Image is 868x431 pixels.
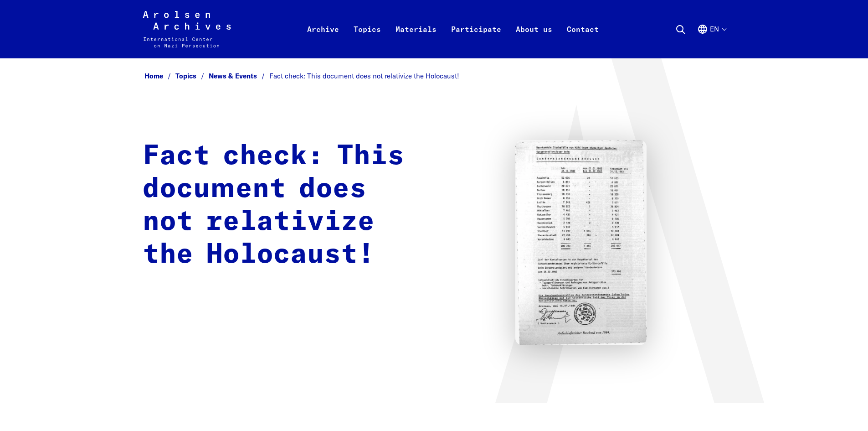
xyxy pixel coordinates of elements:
a: Home [144,72,175,80]
nav: Primary [300,11,606,47]
nav: Breadcrumb [143,69,726,83]
a: Materials [388,22,444,58]
img: Faktencheck: Dieses Dokument relativiert nicht den Holocaust! [515,140,647,345]
a: Contact [560,22,606,58]
a: About us [508,22,560,58]
a: Topics [175,72,209,80]
a: Participate [444,22,508,58]
button: English, language selection [697,24,726,57]
a: Topics [346,22,388,58]
h1: Fact check: This document does not relativize the Holocaust! [143,140,418,271]
a: News & Events [209,72,269,80]
a: Archive [300,22,346,58]
span: Fact check: This document does not relativize the Holocaust! [269,72,459,80]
